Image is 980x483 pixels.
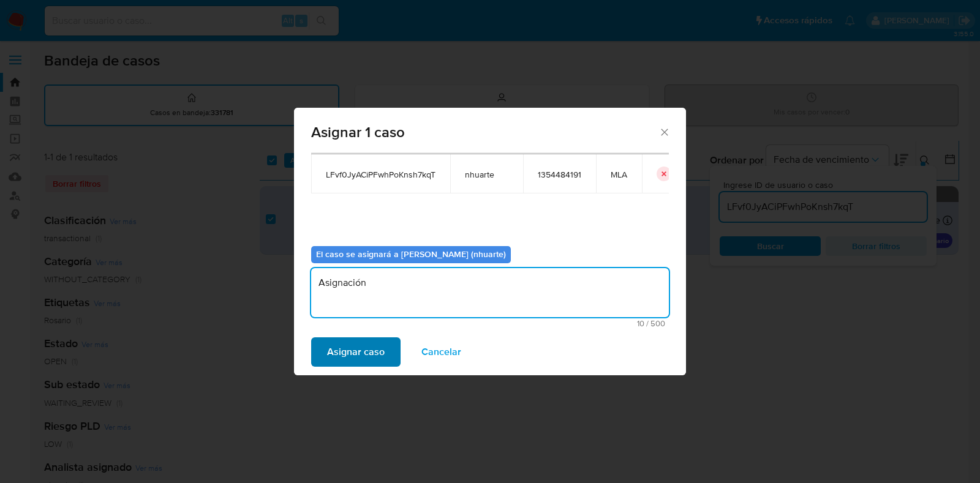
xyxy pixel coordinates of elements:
span: MLA [611,169,627,180]
textarea: Asignación [311,268,669,317]
button: Cancelar [405,337,477,367]
button: Asignar caso [311,337,401,367]
button: Cerrar ventana [658,126,669,137]
b: El caso se asignará a [PERSON_NAME] (nhuarte) [316,248,506,260]
span: 1354484191 [538,169,581,180]
span: Cancelar [421,339,461,365]
span: Asignar 1 caso [311,125,658,140]
span: Máximo 500 caracteres [315,320,665,328]
button: icon-button [657,167,671,181]
span: nhuarte [465,169,508,180]
span: LFvf0JyACiPFwhPoKnsh7kqT [326,169,435,180]
span: Asignar caso [327,339,385,365]
div: assign-modal [294,108,686,375]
